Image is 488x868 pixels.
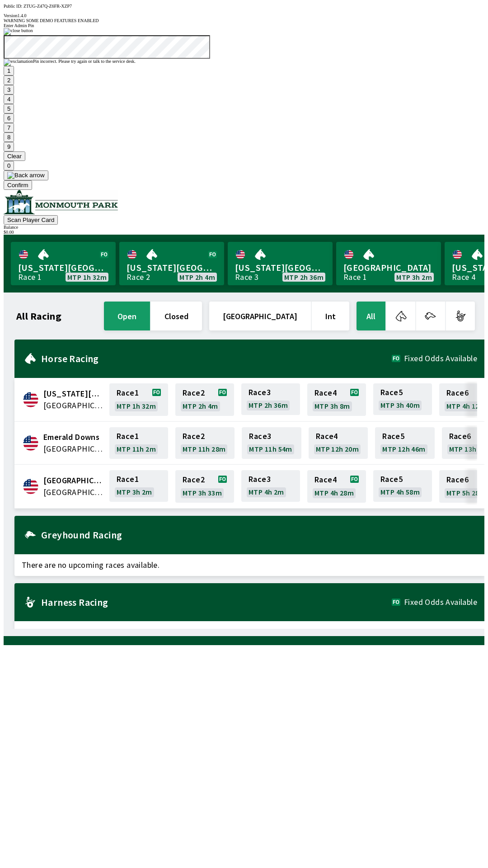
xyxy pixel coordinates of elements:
a: Race1MTP 1h 32m [109,383,168,416]
a: Race4MTP 12h 20m [309,427,368,459]
span: Race 1 [117,433,139,440]
img: exclamation [4,59,33,66]
button: 5 [4,104,14,113]
a: Race3MTP 4h 2m [241,470,300,503]
span: MTP 2h 4m [179,274,215,281]
span: Delaware Park [43,388,104,400]
a: Race3MTP 11h 54m [242,427,301,459]
a: Race5MTP 12h 46m [375,427,434,459]
span: [US_STATE][GEOGRAPHIC_DATA] [127,262,217,274]
div: Race 4 [452,274,475,281]
span: Race 3 [249,433,271,440]
a: [US_STATE][GEOGRAPHIC_DATA]Race 1MTP 1h 32m [11,242,116,285]
div: Public ID: [4,4,484,9]
button: 2 [4,75,14,85]
button: Int [312,302,349,330]
span: MTP 3h 40m [380,401,420,409]
span: MTP 11h 54m [249,445,292,453]
button: All [357,302,385,330]
span: MTP 1h 32m [117,402,156,410]
span: Fixed Odds Available [404,355,477,362]
span: ZTUG-Z47Q-Z6FR-XZP7 [23,4,72,9]
span: Pin incorrect. Please try again or talk to the service desk. [33,59,136,64]
span: [US_STATE][GEOGRAPHIC_DATA] [235,262,325,274]
span: MTP 2h 36m [284,274,324,281]
span: Race 4 [314,476,337,483]
span: MTP 11h 2m [117,445,156,453]
span: MTP 4h 58m [380,488,420,495]
a: Race5MTP 3h 40m [373,383,432,416]
button: 3 [4,85,14,94]
button: closed [151,302,202,330]
div: Race 2 [127,274,150,281]
a: Race1MTP 3h 2m [109,470,168,503]
a: Race4MTP 4h 28m [307,470,366,503]
span: MTP 2h 36m [249,401,288,409]
button: 6 [4,113,14,123]
a: Race2MTP 2h 4m [175,383,234,416]
h2: Harness Racing [41,599,392,606]
button: Confirm [4,180,32,190]
span: Race 4 [316,433,338,440]
span: Race 3 [249,389,271,396]
span: [US_STATE][GEOGRAPHIC_DATA] [18,262,108,274]
span: MTP 5h 28m [446,489,486,496]
span: MTP 3h 2m [396,274,432,281]
span: MTP 2h 4m [183,402,218,410]
span: There are no upcoming races available. [14,621,484,643]
a: Race2MTP 3h 33m [175,470,234,503]
img: close button [4,28,33,35]
button: [GEOGRAPHIC_DATA] [209,302,311,330]
h1: All Racing [16,312,61,320]
img: venue logo [4,190,118,214]
span: Race 2 [183,389,205,396]
span: [GEOGRAPHIC_DATA] [343,262,434,274]
div: $ 0.00 [4,230,484,235]
span: Race 2 [183,433,205,440]
span: MTP 11h 28m [183,445,225,453]
span: MTP 3h 8m [314,402,350,410]
div: Version 1.4.0 [4,13,484,18]
span: Race 5 [382,433,404,440]
span: MTP 4h 2m [249,488,284,495]
a: Race2MTP 11h 28m [175,427,235,459]
h2: Greyhound Racing [41,531,477,538]
button: open [104,302,150,330]
button: 7 [4,123,14,132]
button: 9 [4,142,14,151]
span: Race 6 [446,389,469,396]
span: United States [43,443,104,455]
img: Back arrow [7,172,45,179]
a: Race5MTP 4h 58m [373,470,432,503]
a: [US_STATE][GEOGRAPHIC_DATA]Race 2MTP 2h 4m [119,242,224,285]
button: 1 [4,66,14,75]
span: United States [43,486,104,498]
div: Race 3 [235,274,258,281]
span: MTP 12h 20m [316,445,359,453]
span: Race 5 [380,389,403,396]
span: Race 6 [449,433,471,440]
span: MTP 1h 32m [67,274,107,281]
a: Race4MTP 3h 8m [307,383,366,416]
span: Race 1 [117,389,139,396]
span: Race 1 [117,476,139,483]
button: 8 [4,132,14,142]
span: MTP 12h 46m [382,445,425,453]
div: Balance [4,225,484,230]
span: Race 6 [446,476,469,483]
span: Race 4 [314,389,337,396]
span: MTP 3h 33m [183,489,222,496]
div: WARNING SOME DEMO FEATURES ENABLED [4,18,484,23]
div: Race 1 [343,274,367,281]
a: [GEOGRAPHIC_DATA]Race 1MTP 3h 2m [336,242,441,285]
a: Race1MTP 11h 2m [109,427,168,459]
span: MTP 4h 12m [446,402,486,410]
button: 4 [4,94,14,104]
span: United States [43,400,104,411]
h2: Horse Racing [41,355,392,362]
span: Race 3 [249,476,271,483]
a: [US_STATE][GEOGRAPHIC_DATA]Race 3MTP 2h 36m [228,242,333,285]
span: Fixed Odds Available [404,599,477,606]
span: Emerald Downs [43,431,104,443]
span: MTP 4h 28m [314,489,354,496]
